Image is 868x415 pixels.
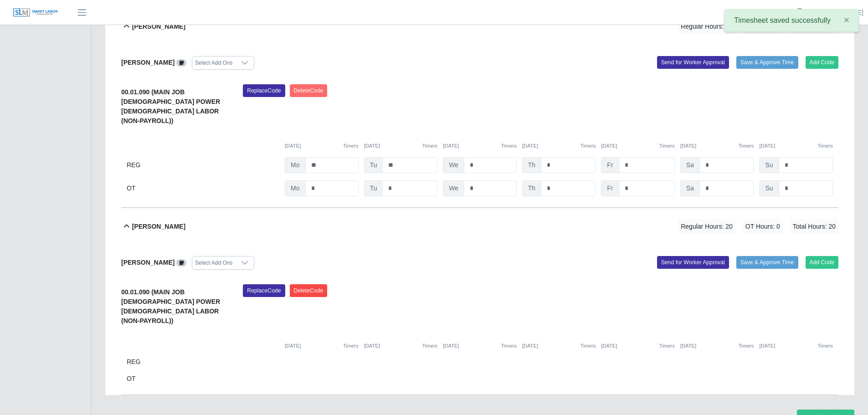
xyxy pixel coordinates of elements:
b: [PERSON_NAME] [132,22,185,31]
button: Send for Worker Approval [657,256,729,269]
button: Timers [659,342,675,350]
span: Regular Hours: 20 [678,219,735,234]
div: [DATE] [522,142,596,150]
button: ReplaceCode [243,84,285,97]
span: Sa [680,180,700,196]
div: [DATE] [680,342,754,350]
button: Save & Approve Time [736,256,798,269]
button: Save & Approve Time [736,56,798,69]
b: [PERSON_NAME] [121,259,175,266]
span: Total Hours: 20 [790,219,838,234]
div: OT [127,180,279,196]
span: We [443,180,464,196]
button: Add Code [806,256,839,269]
span: Tu [364,157,383,173]
button: Timers [501,342,517,350]
button: Timers [817,342,833,350]
button: Timers [422,142,437,150]
div: [DATE] [364,342,438,350]
div: [DATE] [522,342,596,350]
button: Timers [501,142,517,150]
span: Sa [680,157,700,173]
div: REG [127,157,279,173]
span: Fr [601,180,619,196]
span: Fr [601,157,619,173]
div: REG [127,357,279,367]
a: [PERSON_NAME] [811,8,863,17]
b: 00.01.090 (MAIN JOB [DEMOGRAPHIC_DATA] POWER [DEMOGRAPHIC_DATA] LABOR (NON-PAYROLL)) [121,88,220,124]
b: 00.01.090 (MAIN JOB [DEMOGRAPHIC_DATA] POWER [DEMOGRAPHIC_DATA] LABOR (NON-PAYROLL)) [121,288,220,324]
b: [PERSON_NAME] [132,222,185,231]
span: Su [759,180,779,196]
span: Th [522,180,541,196]
img: SLM Logo [13,8,58,18]
button: DeleteCode [290,284,328,297]
a: View/Edit Notes [176,59,186,66]
div: [DATE] [364,142,438,150]
button: Timers [422,342,437,350]
div: [DATE] [759,142,833,150]
button: [PERSON_NAME] Regular Hours: 20 OT Hours: 0 Total Hours: 20 [121,8,838,45]
b: [PERSON_NAME] [121,59,175,66]
button: Timers [580,142,596,150]
button: ReplaceCode [243,284,285,297]
button: [PERSON_NAME] Regular Hours: 20 OT Hours: 0 Total Hours: 20 [121,208,838,245]
a: View/Edit Notes [176,259,186,266]
span: Mo [285,180,305,196]
span: Mo [285,157,305,173]
div: Select Add Ons [192,56,236,69]
button: Timers [343,142,359,150]
div: [DATE] [601,342,675,350]
button: Timers [739,142,754,150]
div: [DATE] [443,342,517,350]
div: Select Add Ons [192,256,236,269]
span: Tu [364,180,383,196]
span: Th [522,157,541,173]
div: [DATE] [759,342,833,350]
button: Timers [343,342,359,350]
div: [DATE] [680,142,754,150]
div: Timesheet saved successfully [724,9,859,32]
div: [DATE] [285,142,359,150]
button: Timers [580,342,596,350]
button: Timers [659,142,675,150]
button: Timers [817,142,833,150]
button: Add Code [806,56,839,69]
span: OT Hours: 0 [743,219,783,234]
button: Timers [739,342,754,350]
span: Su [759,157,779,173]
span: Regular Hours: 20 [678,19,735,34]
button: Send for Worker Approval [657,56,729,69]
span: We [443,157,464,173]
div: [DATE] [601,142,675,150]
div: [DATE] [443,142,517,150]
button: DeleteCode [290,84,328,97]
span: × [844,15,849,25]
div: [DATE] [285,342,359,350]
div: OT [127,374,279,384]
